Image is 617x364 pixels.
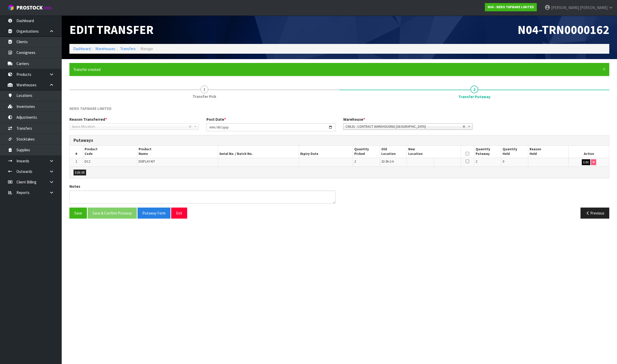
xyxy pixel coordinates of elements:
th: Quantity Held [501,146,528,158]
span: Transfer Pick [193,94,216,99]
th: # [70,146,83,158]
button: Exit [171,208,187,219]
th: Serial No. / Batch No. [218,146,299,158]
span: CWL01 - CONTRACT WAREHOUSING [GEOGRAPHIC_DATA] [346,124,462,130]
th: Old Location [380,146,407,158]
img: cube-alt.png [8,4,14,11]
button: Save & Confirm Putaway [88,208,137,219]
th: Expiry Date [299,146,353,158]
button: Edit [582,159,590,165]
span: NERO TAPWARE LIMITED [69,106,112,111]
span: [PERSON_NAME] [551,5,579,10]
span: Putaway Form [142,211,166,216]
th: Product Name [137,146,218,158]
button: Putaway Form [138,208,170,219]
span: DISPLAY KIT [139,159,155,164]
span: Transfer created [73,67,101,72]
span: 32-36-2-A [381,159,394,164]
a: Warehouses [95,46,115,51]
span: ProStock [16,4,43,11]
span: DC2 [85,159,90,164]
span: 1 [201,86,208,93]
small: WMS [44,6,52,11]
th: New Location [407,146,461,158]
span: [PERSON_NAME] [580,5,607,10]
th: Reason Held [528,146,568,158]
a: Transfers [120,46,136,51]
input: Post Date [206,123,336,131]
span: N04-TRN0000162 [518,22,609,37]
span: 2 [470,86,478,93]
th: Product Code [83,146,137,158]
button: Previous [580,208,609,219]
th: Action [569,146,609,158]
label: Notes [69,184,80,189]
button: Save [69,208,87,219]
button: Edit All [74,170,86,176]
span: Transfer Putaway [69,102,609,222]
a: N04 - NERO TAPWARE LIMITED [485,3,537,11]
h3: Putaways [74,138,605,143]
a: Dashboard [73,46,91,51]
span: Edit Transfer [69,22,153,37]
span: Space Allocation [72,124,189,130]
span: 0 [503,159,504,164]
label: Post Date [206,117,226,122]
span: 2 [476,159,477,164]
span: 1 [76,159,77,164]
strong: N04 - NERO TAPWARE LIMITED [488,5,534,9]
span: Manage [140,46,153,51]
th: Quantity Putaway [474,146,501,158]
span: × [603,66,606,73]
span: 2 [354,159,356,164]
label: Warehouse [343,117,365,122]
label: Reason Transferred [69,117,107,122]
span: Transfer Putaway [458,94,491,99]
th: Quantity Picked [353,146,380,158]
